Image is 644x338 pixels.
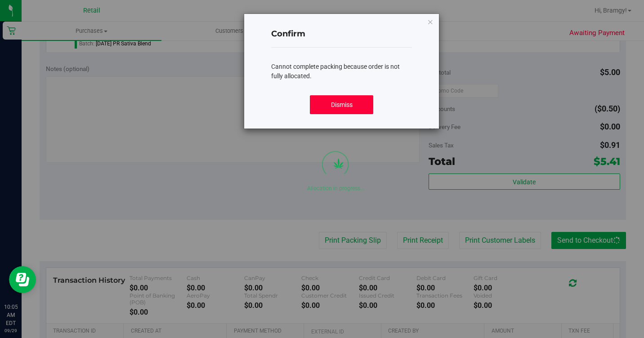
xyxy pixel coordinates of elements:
[427,16,434,27] button: Close modal
[271,63,400,80] span: Cannot complete packing because order is not fully allocated.
[9,266,36,293] iframe: Resource center
[271,28,411,40] h4: Confirm
[304,184,367,192] div: Allocation in progress...
[310,95,373,114] button: Dismiss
